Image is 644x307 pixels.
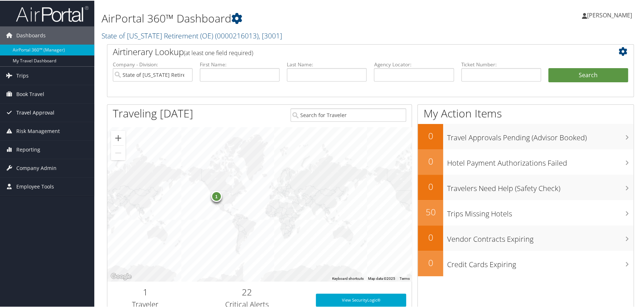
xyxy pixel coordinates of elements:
[102,10,460,25] h1: AirPortal 360™ Dashboard
[418,250,633,275] a: 0Credit Cards Expiring
[113,45,584,57] h2: Airtinerary Lookup
[102,30,282,40] a: State of [US_STATE] Retirement (OE)
[587,11,632,18] span: [PERSON_NAME]
[418,199,633,225] a: 50Trips Missing Hotels
[16,103,54,121] span: Travel Approval
[447,179,633,193] h3: Travelers Need Help (Safety Check)
[447,154,633,167] h3: Hotel Payment Authorizations Failed
[399,276,409,280] a: Terms (opens in new tab)
[418,105,633,120] h1: My Action Items
[447,230,633,244] h3: Vendor Contracts Expiring
[200,60,280,67] label: First Name:
[259,30,282,40] span: , [ 3001 ]
[447,204,633,218] h3: Trips Missing Hotels
[418,231,443,243] h2: 0
[16,84,44,103] span: Book Travel
[332,275,363,281] button: Keyboard shortcuts
[111,130,125,145] button: Zoom in
[582,4,639,25] a: [PERSON_NAME]
[368,276,395,280] span: Map data ©2025
[418,123,633,149] a: 0Travel Approvals Pending (Advisor Booked)
[109,271,133,281] img: Google
[16,121,60,140] span: Risk Management
[418,174,633,199] a: 0Travelers Need Help (Safety Check)
[290,108,406,121] input: Search for Traveler
[113,105,193,120] h1: Traveling [DATE]
[111,145,125,159] button: Zoom out
[548,67,628,82] button: Search
[16,158,57,177] span: Company Admin
[461,60,541,67] label: Ticket Number:
[374,60,454,67] label: Agency Locator:
[316,293,406,306] a: View SecurityLogic®
[113,60,193,67] label: Company - Division:
[16,5,88,22] img: airportal-logo.png
[189,285,305,298] h2: 22
[287,60,367,67] label: Last Name:
[418,225,633,250] a: 0Vendor Contracts Expiring
[418,129,443,141] h2: 0
[211,190,222,201] div: 1
[418,205,443,217] h2: 50
[418,149,633,174] a: 0Hotel Payment Authorizations Failed
[418,256,443,268] h2: 0
[447,128,633,142] h3: Travel Approvals Pending (Advisor Booked)
[16,66,29,84] span: Trips
[113,285,178,298] h2: 1
[215,30,259,40] span: ( 0000216013 )
[184,48,253,56] span: (at least one field required)
[16,140,40,158] span: Reporting
[16,26,46,44] span: Dashboards
[418,154,443,167] h2: 0
[447,255,633,269] h3: Credit Cards Expiring
[16,177,54,195] span: Employee Tools
[418,180,443,192] h2: 0
[109,271,133,281] a: Open this area in Google Maps (opens a new window)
